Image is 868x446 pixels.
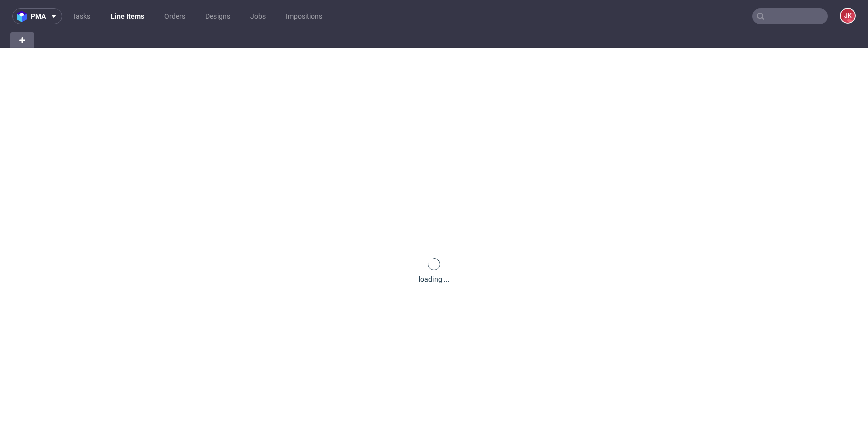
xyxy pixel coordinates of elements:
[12,8,62,24] button: pma
[199,8,236,24] a: Designs
[841,9,855,23] figcaption: JK
[419,274,450,284] div: loading ...
[280,8,329,24] a: Impositions
[31,13,46,20] span: pma
[66,8,96,24] a: Tasks
[244,8,272,24] a: Jobs
[158,8,191,24] a: Orders
[104,8,150,24] a: Line Items
[17,11,31,22] img: logo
